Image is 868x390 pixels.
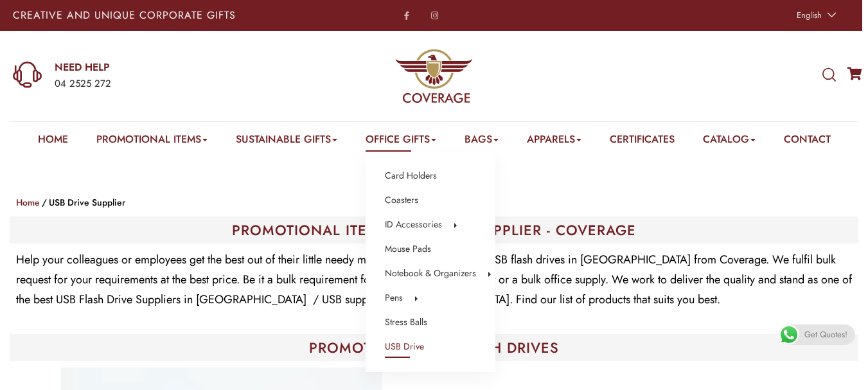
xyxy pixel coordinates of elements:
div: 04 2525 272 [55,76,283,93]
a: NEED HELP [55,60,283,75]
span: Get Quotes! [804,324,847,345]
a: Contact [784,132,831,152]
a: USB Drive [385,339,424,355]
a: Certificates [610,132,675,152]
span: English [797,9,822,21]
a: Apparels [527,132,581,152]
a: Home [16,196,40,209]
a: Stress Balls [385,314,427,331]
h1: PROMOTIONAL USB FLASH DRIVES [16,341,852,355]
a: Coasters [385,192,418,209]
a: Office Gifts [366,132,436,152]
a: Sustainable Gifts [236,132,337,152]
a: Home [38,132,68,152]
a: Bags [465,132,499,152]
a: Mouse Pads [385,241,431,258]
a: Catalog [703,132,756,152]
a: English [790,6,840,24]
h1: PROMOTIONAL ITEMS USB DRIVE SUPPLIER - COVERAGE [16,223,852,237]
a: Pens [385,290,403,306]
a: Promotional Items [96,132,208,152]
a: ID Accessories [385,217,442,233]
p: Help your colleagues or employees get the best out of their little needy materials with promotion... [16,250,852,310]
li: USB Drive Supplier [40,195,125,210]
a: Notebook & Organizers [385,265,476,282]
a: Card Holders [385,168,437,184]
p: Creative and Unique Corporate Gifts [13,10,341,21]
